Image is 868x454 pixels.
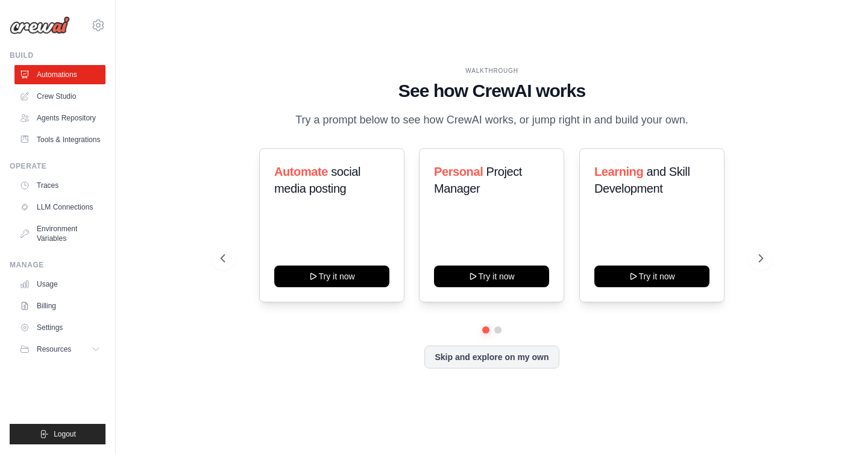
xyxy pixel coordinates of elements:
a: Traces [14,176,105,195]
button: Try it now [434,266,549,287]
span: Automate [274,165,328,178]
div: Operate [10,161,105,171]
a: Settings [14,318,105,337]
button: Try it now [594,266,709,287]
a: LLM Connections [14,197,105,217]
a: Billing [14,296,105,316]
span: and Skill Development [594,165,690,195]
a: Tools & Integrations [14,130,105,149]
button: Resources [14,340,105,359]
span: Personal [434,165,483,178]
a: Usage [14,275,105,294]
h1: See how CrewAI works [221,80,763,102]
button: Logout [10,424,105,444]
img: Logo [10,16,70,34]
button: Skip and explore on my own [424,346,559,368]
a: Automations [14,65,105,84]
span: Logout [54,429,76,439]
a: Crew Studio [14,87,105,106]
div: Manage [10,260,105,270]
span: Resources [37,344,71,354]
div: WALKTHROUGH [221,66,763,75]
a: Agents Repository [14,108,105,128]
span: Learning [594,165,643,178]
button: Try it now [274,266,389,287]
div: Build [10,51,105,60]
p: Try a prompt below to see how CrewAI works, or jump right in and build your own. [289,111,694,129]
a: Environment Variables [14,219,105,248]
iframe: Chat Widget [808,396,868,454]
